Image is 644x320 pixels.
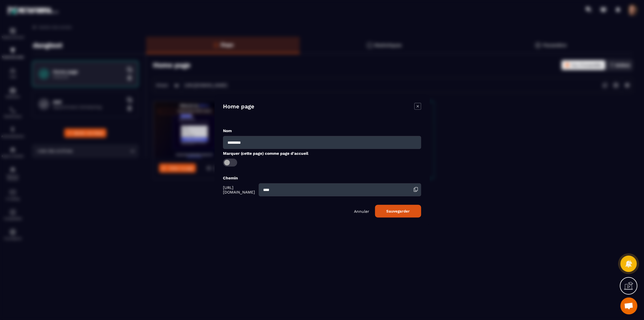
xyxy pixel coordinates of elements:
p: Annuler [354,209,369,213]
label: Marquer (cette page) comme page d'accueil [223,151,308,155]
a: Mở cuộc trò chuyện [620,297,637,314]
button: Sauvegarder [375,205,421,217]
label: Chemin [223,175,238,180]
label: Nom [223,128,232,133]
h4: Home page [223,103,254,111]
span: [URL][DOMAIN_NAME] [223,185,257,194]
